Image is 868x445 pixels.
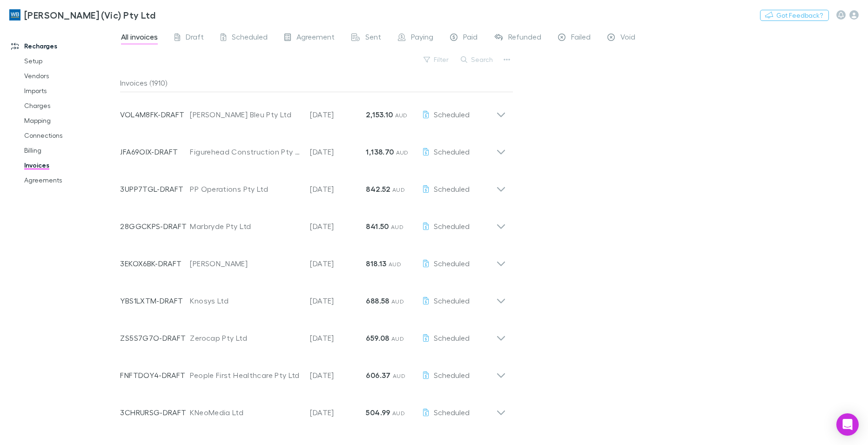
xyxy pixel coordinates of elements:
[391,335,404,342] span: AUD
[4,4,161,26] a: [PERSON_NAME] (Vic) Pty Ltd
[15,98,125,113] a: Charges
[392,186,405,193] span: AUD
[366,184,390,194] strong: 842.52
[121,32,158,44] span: All invoices
[434,222,470,230] span: Scheduled
[456,54,498,65] button: Search
[120,370,190,381] p: FNFTDOY4-DRAFT
[113,167,513,204] div: 3UPP7TGL-DRAFTPP Operations Pty Ltd[DATE]842.52 AUDScheduled
[434,184,470,193] span: Scheduled
[120,258,190,269] p: 3EKOX6BK-DRAFT
[395,112,408,119] span: AUD
[434,147,470,156] span: Scheduled
[434,371,470,379] span: Scheduled
[366,296,389,305] strong: 688.58
[366,333,389,343] strong: 659.08
[15,128,125,143] a: Connections
[571,32,591,44] span: Failed
[190,370,301,381] div: People First Healthcare Pty Ltd
[15,54,125,68] a: Setup
[120,221,190,232] p: 28GGCKPS-DRAFT
[15,68,125,83] a: Vendors
[620,32,635,44] span: Void
[419,54,454,65] button: Filter
[113,204,513,241] div: 28GGCKPS-DRAFTMarbryde Pty Ltd[DATE]841.50 AUDScheduled
[310,295,366,306] p: [DATE]
[113,316,513,353] div: ZS5S7G7O-DRAFTZerocap Pty Ltd[DATE]659.08 AUDScheduled
[434,259,470,268] span: Scheduled
[113,278,513,316] div: YBS1LXTM-DRAFTKnosys Ltd[DATE]688.58 AUDScheduled
[120,407,190,418] p: 3CHRURSG-DRAFT
[113,92,513,129] div: VOL4M8FK-DRAFT[PERSON_NAME] Bleu Pty Ltd[DATE]2,153.10 AUDScheduled
[396,149,409,156] span: AUD
[15,173,125,188] a: Agreements
[366,222,389,231] strong: 841.50
[310,370,366,381] p: [DATE]
[15,83,125,98] a: Imports
[190,332,301,344] div: Zerocap Pty Ltd
[434,408,470,417] span: Scheduled
[508,32,541,44] span: Refunded
[15,143,125,158] a: Billing
[190,183,301,195] div: PP Operations Pty Ltd
[190,146,301,157] div: Figurehead Construction Pty Ltd
[120,332,190,344] p: ZS5S7G7O-DRAFT
[366,371,390,380] strong: 606.37
[296,32,335,44] span: Agreement
[391,223,404,230] span: AUD
[113,241,513,278] div: 3EKOX6BK-DRAFT[PERSON_NAME][DATE]818.13 AUDScheduled
[2,39,125,54] a: Recharges
[113,353,513,390] div: FNFTDOY4-DRAFTPeople First Healthcare Pty Ltd[DATE]606.37 AUDScheduled
[760,10,829,21] button: Got Feedback?
[120,295,190,306] p: YBS1LXTM-DRAFT
[9,9,20,20] img: William Buck (Vic) Pty Ltd's Logo
[393,372,405,379] span: AUD
[389,261,401,268] span: AUD
[365,32,381,44] span: Sent
[24,9,155,20] h3: [PERSON_NAME] (Vic) Pty Ltd
[120,146,190,157] p: JFA69OIX-DRAFT
[366,147,394,156] strong: 1,138.70
[120,109,190,120] p: VOL4M8FK-DRAFT
[310,258,366,269] p: [DATE]
[836,413,859,436] div: Open Intercom Messenger
[15,113,125,128] a: Mapping
[392,410,405,417] span: AUD
[190,221,301,232] div: Marbryde Pty Ltd
[411,32,433,44] span: Paying
[434,333,470,342] span: Scheduled
[463,32,478,44] span: Paid
[366,259,386,268] strong: 818.13
[434,110,470,119] span: Scheduled
[190,295,301,306] div: Knosys Ltd
[232,32,268,44] span: Scheduled
[310,332,366,344] p: [DATE]
[366,408,390,417] strong: 504.99
[310,221,366,232] p: [DATE]
[190,258,301,269] div: [PERSON_NAME]
[190,109,301,120] div: [PERSON_NAME] Bleu Pty Ltd
[190,407,301,418] div: KNeoMedia Ltd
[310,109,366,120] p: [DATE]
[434,296,470,305] span: Scheduled
[310,183,366,195] p: [DATE]
[113,129,513,167] div: JFA69OIX-DRAFTFigurehead Construction Pty Ltd[DATE]1,138.70 AUDScheduled
[310,146,366,157] p: [DATE]
[391,298,404,305] span: AUD
[120,183,190,195] p: 3UPP7TGL-DRAFT
[366,110,393,119] strong: 2,153.10
[186,32,204,44] span: Draft
[310,407,366,418] p: [DATE]
[113,390,513,427] div: 3CHRURSG-DRAFTKNeoMedia Ltd[DATE]504.99 AUDScheduled
[15,158,125,173] a: Invoices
